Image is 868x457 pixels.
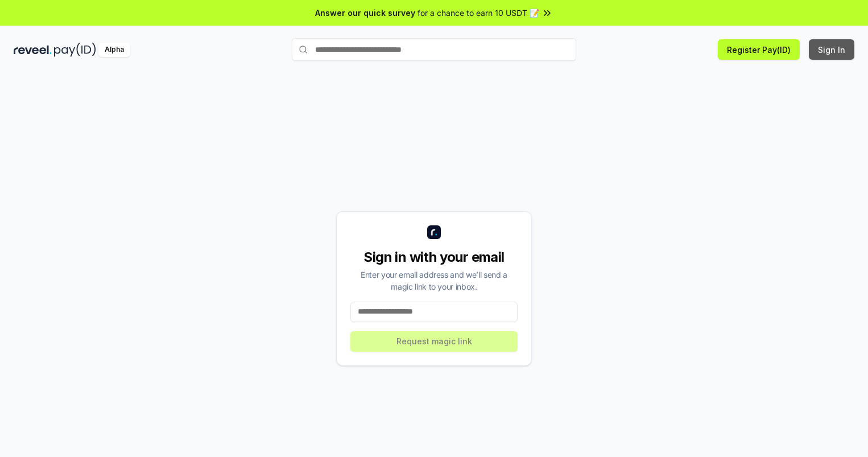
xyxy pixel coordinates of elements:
[350,269,518,293] div: Enter your email address and we’ll send a magic link to your inbox.
[315,7,415,19] span: Answer our quick survey
[54,43,96,57] img: pay_id
[809,39,854,60] button: Sign In
[98,43,130,57] div: Alpha
[718,39,800,60] button: Register Pay(ID)
[350,248,518,266] div: Sign in with your email
[427,225,441,239] img: logo_small
[418,7,539,19] span: for a chance to earn 10 USDT 📝
[14,43,52,57] img: reveel_dark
